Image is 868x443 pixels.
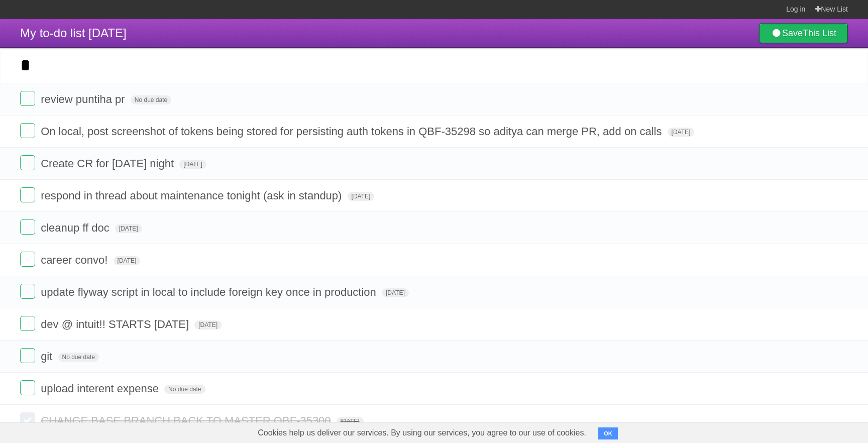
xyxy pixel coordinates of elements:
label: Done [20,219,35,235]
label: Done [20,412,35,427]
span: No due date [131,95,171,104]
span: Cookies help us deliver our services. By using our services, you agree to our use of cookies. [248,423,596,443]
span: My to-do list [DATE] [20,26,127,40]
label: Done [20,155,35,170]
span: [DATE] [668,128,695,137]
label: Done [20,252,35,267]
span: respond in thread about maintenance tonight (ask in standup) [41,189,344,202]
span: No due date [58,353,99,362]
b: This List [803,28,836,38]
label: Done [20,316,35,331]
label: Done [20,284,35,299]
span: cleanup ff doc [41,222,112,234]
a: SaveThis List [759,23,848,43]
span: update flyway script in local to include foreign key once in production [41,286,379,298]
span: No due date [164,385,205,394]
span: Create CR for [DATE] night [41,157,176,170]
label: Done [20,187,35,202]
span: CHANGE BASE BRANCH BACK TO MASTER QBF-35300 [41,414,333,427]
span: [DATE] [194,320,222,329]
span: [DATE] [337,417,364,426]
span: [DATE] [115,224,142,233]
span: review puntiha pr [41,93,128,105]
button: OK [598,427,618,439]
span: dev @ intuit!! STARTS [DATE] [41,318,191,330]
label: Done [20,348,35,363]
span: git [41,350,55,363]
span: career convo! [41,254,110,266]
span: On local, post screenshot of tokens being stored for persisting auth tokens in QBF-35298 so adity... [41,125,664,138]
label: Done [20,91,35,106]
span: [DATE] [114,256,141,265]
label: Done [20,380,35,395]
label: Done [20,123,35,138]
span: [DATE] [179,160,206,169]
span: [DATE] [382,288,409,297]
span: upload interent expense [41,382,161,395]
span: [DATE] [348,192,375,201]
